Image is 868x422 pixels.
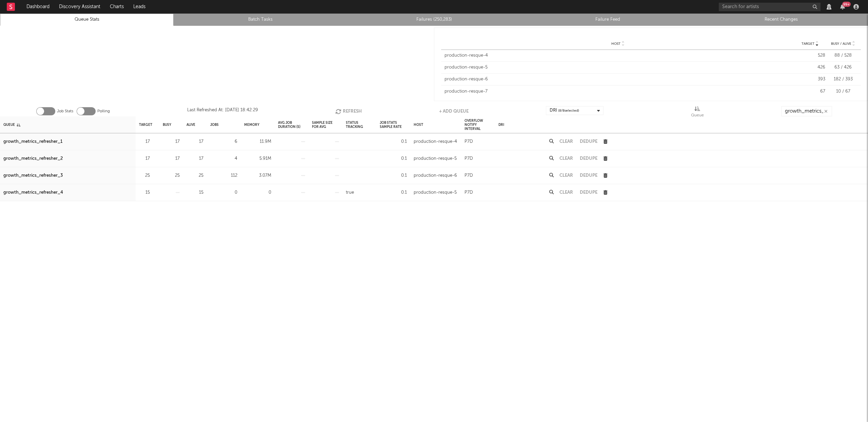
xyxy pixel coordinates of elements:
a: Recent Changes [698,16,864,24]
div: 112 [210,172,237,180]
div: Target [139,117,152,132]
div: Queue [3,117,20,132]
div: Last Refreshed At: [DATE] 18:42:29 [187,106,258,116]
button: Dedupe [580,173,597,178]
div: 426 [795,64,825,71]
button: Clear [559,156,573,161]
div: 17 [186,155,203,163]
label: Job Stats [57,107,73,115]
button: Clear [559,173,573,178]
span: ( 8 / 8 selected) [558,107,579,115]
div: 0.1 [380,138,407,146]
div: 393 [795,76,825,83]
div: Alive [186,117,195,132]
div: 15 [139,189,150,197]
div: P7D [465,189,473,197]
div: P7D [465,138,473,146]
div: 0.1 [380,189,407,197]
div: production-resque-6 [445,76,791,83]
div: production-resque-5 [414,189,457,197]
div: 5.91M [244,155,271,163]
a: Failures (250,283) [351,16,517,24]
a: Batch Tasks [177,16,343,24]
div: 6 [210,138,237,146]
div: 0.1 [380,155,407,163]
div: 182 / 393 [829,76,857,83]
div: Job Stats Sample Rate [380,117,407,132]
div: P7D [465,155,473,163]
a: growth_metrics_refresher_1 [3,138,62,146]
span: Busy / Alive [831,42,851,46]
a: growth_metrics_refresher_3 [3,172,63,180]
div: production-resque-5 [445,64,791,71]
a: growth_metrics_refresher_2 [3,155,63,163]
div: production-resque-7 [445,88,791,95]
button: Refresh [335,106,362,116]
div: 17 [186,138,203,146]
span: Host [611,42,620,46]
div: production-resque-4 [445,52,791,59]
div: 17 [163,155,180,163]
div: 528 [795,52,825,59]
div: 0 [244,189,271,197]
button: 99+ [840,4,845,9]
label: Polling [97,107,110,115]
div: 0.1 [380,172,407,180]
div: 88 / 528 [829,52,857,59]
div: production-resque-6 [414,172,457,180]
div: Sample Size For Avg [312,117,339,132]
div: 15 [186,189,203,197]
input: Search... [781,106,832,116]
button: Clear [559,190,573,195]
button: Clear [559,139,573,144]
div: 25 [186,172,203,180]
div: 17 [163,138,180,146]
div: 17 [139,155,150,163]
a: Queue Stats [4,16,170,24]
div: Memory [244,117,259,132]
div: 25 [163,172,180,180]
div: 4 [210,155,237,163]
div: DRI [498,117,504,132]
div: DRI [550,107,579,115]
div: 25 [139,172,150,180]
button: Dedupe [580,156,597,161]
div: 63 / 426 [829,64,857,71]
div: 67 [795,88,825,95]
a: growth_metrics_refresher_4 [3,189,63,197]
div: production-resque-5 [414,155,457,163]
div: production-resque-4 [414,138,457,146]
div: P7D [465,172,473,180]
div: Queue [691,106,704,119]
div: 11.9M [244,138,271,146]
span: Target [802,42,814,46]
button: Dedupe [580,190,597,195]
button: + Add Queue [439,106,469,116]
div: Avg Job Duration (s) [278,117,305,132]
div: 0 [210,189,237,197]
input: Search for artists [719,3,821,11]
div: Overflow Notify Interval [465,117,492,132]
div: Busy [163,117,171,132]
div: Jobs [210,117,219,132]
div: 17 [139,138,150,146]
div: true [346,189,354,197]
div: Host [414,117,423,132]
div: 3.07M [244,172,271,180]
a: Failure Feed [525,16,691,24]
div: 99 + [842,2,851,7]
button: Dedupe [580,139,597,144]
div: 10 / 67 [829,88,857,95]
div: Queue [691,111,704,119]
div: Status Tracking [346,117,373,132]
